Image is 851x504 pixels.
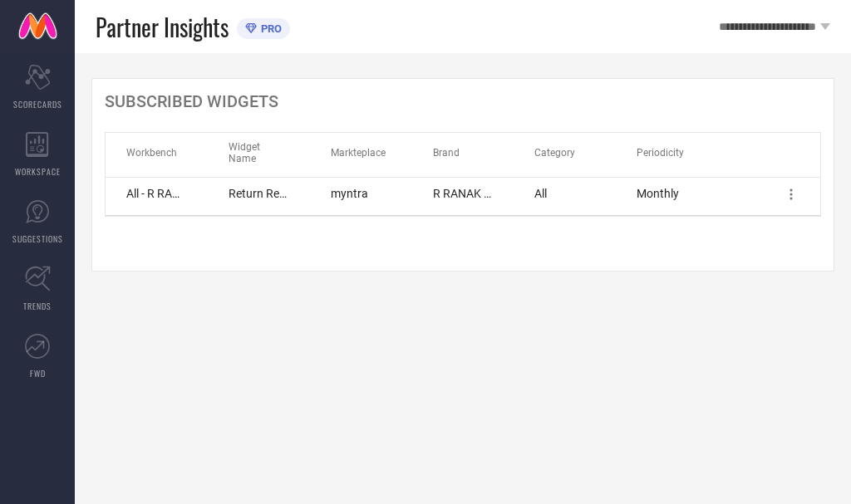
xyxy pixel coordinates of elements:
[23,300,52,312] span: TRENDS
[12,232,63,245] span: SUGGESTIONS
[433,187,494,200] span: R RANAK CREATION
[331,147,386,159] span: Markteplace
[126,187,187,200] span: All - R RANAK CREATION - Returns
[105,91,821,111] div: SUBSCRIBED WIDGETS
[433,147,460,159] span: Brand
[30,367,46,379] span: FWD
[637,187,679,200] span: Monthly
[15,165,61,178] span: WORKSPACE
[257,22,282,35] span: PRO
[96,10,229,44] span: Partner Insights
[229,187,289,200] span: All - R RANAK CREATION - Returns
[13,98,62,110] span: SCORECARDS
[229,141,260,164] span: Widget Name
[637,147,684,159] span: Periodicity
[534,147,575,159] span: Category
[331,187,368,200] span: myntra
[534,187,547,200] span: All
[126,147,177,159] span: Workbench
